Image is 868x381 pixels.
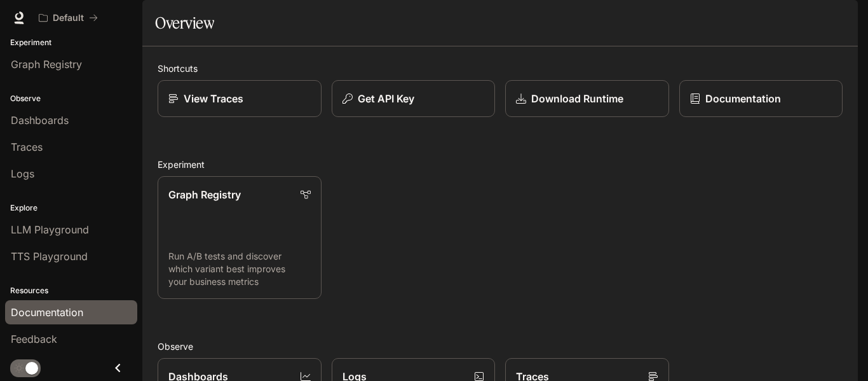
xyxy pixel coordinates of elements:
p: Download Runtime [531,91,623,106]
a: Graph RegistryRun A/B tests and discover which variant best improves your business metrics [158,176,322,299]
p: Default [53,13,84,24]
p: Documentation [705,91,781,106]
button: All workspaces [33,5,104,31]
p: Run A/B tests and discover which variant best improves your business metrics [168,250,311,288]
button: Get API Key [332,80,496,117]
h2: Shortcuts [158,62,843,75]
a: View Traces [158,80,322,117]
h1: Overview [155,10,214,36]
h2: Experiment [158,158,843,171]
h2: Observe [158,340,843,353]
p: View Traces [184,91,243,106]
a: Download Runtime [505,80,669,117]
p: Graph Registry [168,187,241,202]
p: Get API Key [358,91,414,106]
a: Documentation [679,80,843,117]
